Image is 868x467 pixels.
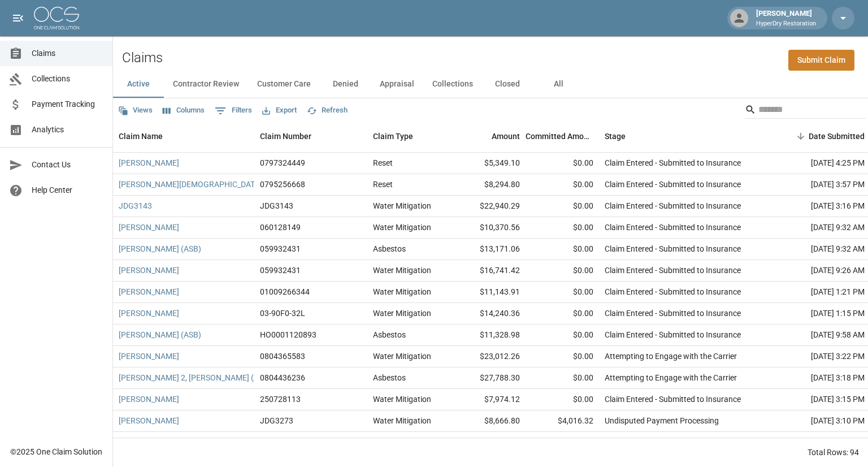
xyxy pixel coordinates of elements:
div: Asbestos [373,372,406,383]
button: Customer Care [248,71,320,98]
a: [PERSON_NAME] (ASB) [119,329,201,340]
div: $27,788.30 [452,367,526,389]
a: [PERSON_NAME] [119,415,179,426]
button: Views [115,102,155,119]
div: $8,294.80 [452,174,526,196]
a: [PERSON_NAME] [119,308,179,319]
div: Water Mitigation [373,394,431,405]
div: Stage [605,120,626,152]
div: $0.00 [526,174,599,196]
a: [PERSON_NAME] [119,351,179,362]
div: 059932431 [260,243,301,254]
div: Claim Entered - Submitted to Insurance [605,308,741,319]
div: Attempting to Engage with the Carrier [605,372,737,383]
span: Collections [32,73,103,85]
div: Claim Entered - Submitted to Insurance [605,286,741,297]
button: Export [259,102,300,119]
div: Amount [492,120,520,152]
div: Claim Entered - Submitted to Insurance [605,222,741,233]
span: Contact Us [32,159,103,171]
div: $14,240.36 [452,303,526,325]
div: Claim Entered - Submitted to Insurance [605,394,741,405]
div: Water Mitigation [373,436,431,448]
a: Submit Claim [788,50,854,71]
div: Water Mitigation [373,222,431,233]
div: Claim Entered - Submitted to Insurance [605,265,741,276]
div: $10,370.56 [452,217,526,239]
div: $0.00 [526,196,599,217]
div: Claim Entered - Submitted to Insurance [605,436,741,448]
div: Committed Amount [526,120,599,152]
div: Water Mitigation [373,200,431,211]
div: Amount [452,120,526,152]
div: 060107408 [260,436,301,448]
h2: Claims [122,50,163,66]
div: Claim Number [260,120,311,152]
div: $0.00 [526,303,599,325]
div: 03-90F0-32L [260,308,305,319]
a: [PERSON_NAME] [119,286,179,297]
button: Collections [423,71,482,98]
div: Claim Name [119,120,163,152]
div: $0.00 [526,153,599,174]
div: Search [745,101,866,121]
span: Claims [32,47,103,59]
button: Sort [793,128,809,144]
div: $11,143.91 [452,282,526,303]
div: $13,171.06 [452,239,526,260]
div: 0804436236 [260,372,305,383]
div: $0.00 [526,367,599,389]
div: Stage [599,120,769,152]
div: Asbestos [373,243,406,254]
div: 250728113 [260,394,301,405]
button: open drawer [7,7,29,29]
button: Refresh [304,102,350,119]
div: dynamic tabs [113,71,868,98]
a: [PERSON_NAME] [119,265,179,276]
div: Claim Entered - Submitted to Insurance [605,157,741,168]
div: Claim Type [367,120,452,152]
div: Claim Number [254,120,367,152]
div: $0.00 [526,260,599,282]
div: © 2025 One Claim Solution [10,446,102,457]
div: $4,016.32 [526,410,599,432]
a: [PERSON_NAME] [119,157,179,168]
div: $0.00 [526,282,599,303]
button: All [533,71,584,98]
div: $11,328.98 [452,325,526,346]
div: Reset [373,157,393,168]
button: Appraisal [371,71,423,98]
div: JDG3273 [260,415,293,426]
div: Claim Entered - Submitted to Insurance [605,243,741,254]
div: Asbestos [373,329,406,340]
div: Claim Type [373,120,413,152]
span: Analytics [32,124,103,136]
a: [PERSON_NAME] [119,394,179,405]
div: $7,974.12 [452,389,526,410]
div: Claim Entered - Submitted to Insurance [605,200,741,211]
div: Claim Entered - Submitted to Insurance [605,179,741,190]
div: JDG3143 [260,200,293,211]
div: [PERSON_NAME] [752,8,821,28]
a: [PERSON_NAME][DEMOGRAPHIC_DATA] [119,179,262,190]
div: $0.00 [526,217,599,239]
div: Water Mitigation [373,286,431,297]
button: Select columns [160,102,207,119]
div: 059932431 [260,265,301,276]
div: Committed Amount [526,120,593,152]
div: Claim Entered - Submitted to Insurance [605,329,741,340]
button: Show filters [212,102,255,120]
div: $0.00 [526,389,599,410]
div: Water Mitigation [373,265,431,276]
div: Undisputed Payment Processing [605,415,719,426]
div: 0804365583 [260,351,305,362]
div: $16,741.42 [452,260,526,282]
a: [PERSON_NAME] [119,222,179,233]
div: 060128149 [260,222,301,233]
button: Denied [320,71,371,98]
button: Active [113,71,164,98]
div: $23,012.26 [452,346,526,367]
p: HyperDry Restoration [756,19,816,29]
div: 0795256668 [260,179,305,190]
button: Closed [482,71,533,98]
